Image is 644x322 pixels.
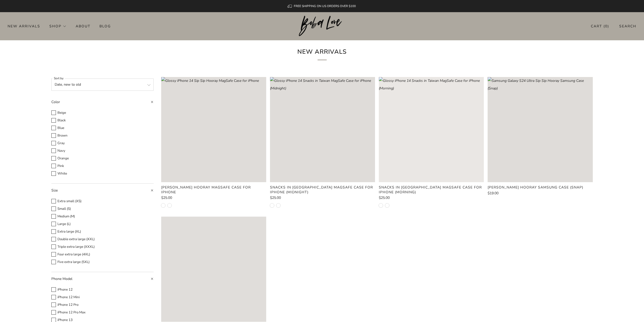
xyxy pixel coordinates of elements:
[51,206,154,212] label: Small (S)
[51,163,154,169] label: Pink
[161,77,266,182] image-skeleton: Loading image: Glossy iPhone 14 Sip Sip Hooray MagSafe Case for iPhone
[51,244,154,250] label: Triple extra large (XXXL)
[51,100,60,104] span: Color
[161,185,266,194] a: [PERSON_NAME] Hooray MagSafe Case for iPhone
[99,22,111,30] a: Blog
[619,22,636,30] a: Search
[8,22,40,30] a: New Arrivals
[76,22,90,30] a: About
[379,77,484,182] a: Glossy iPhone 14 Snacks in Taiwan MagSafe Case for iPhone (Morning) Loading image: Glossy iPhone ...
[51,302,154,308] label: iPhone 12 Pro
[379,195,390,200] span: $25.00
[270,77,375,182] image-skeleton: Loading image: Glossy iPhone 14 Snacks in Taiwan MagSafe Case for iPhone (Midnight)
[51,221,154,227] label: Large (L)
[51,148,154,154] label: Navy
[51,118,154,123] label: Black
[51,184,154,197] summary: Size
[299,16,345,37] a: Boba Love
[51,287,154,293] label: iPhone 12
[51,171,154,177] label: White
[161,217,266,322] image-skeleton: Loading image: iPhone 15 Pro Max Sip Sip Hooray iPhone Case (Snap)
[488,77,593,182] a: Samsung Galaxy S24 Ultra Sip Sip Hooray Samsung Case (Snap) Loading image: Samsung Galaxy S24 Ult...
[379,185,482,194] product-card-title: Snacks in [GEOGRAPHIC_DATA] MagSafe Case for iPhone (Morning)
[488,192,593,195] a: $19.00
[161,217,266,322] a: iPhone 15 Pro Max Sip Sip Hooray iPhone Case (Snap) Loading image: iPhone 15 Pro Max Sip Sip Hoor...
[161,196,266,200] a: $25.00
[379,185,484,194] a: Snacks in [GEOGRAPHIC_DATA] MagSafe Case for iPhone (Morning)
[51,294,154,300] label: iPhone 12 Mini
[488,77,593,182] image-skeleton: Loading image: Samsung Galaxy S24 Ultra Sip Sip Hooray Samsung Case (Snap)
[161,77,266,182] a: Glossy iPhone 14 Sip Sip Hooray MagSafe Case for iPhone Loading image: Glossy iPhone 14 Sip Sip H...
[488,185,583,190] product-card-title: [PERSON_NAME] Hooray Samsung Case (Snap)
[51,140,154,146] label: Gray
[51,125,154,131] label: Blue
[51,259,154,265] label: Five extra large (5XL)
[270,77,375,182] a: Glossy iPhone 14 Snacks in Taiwan MagSafe Case for iPhone (Midnight) Loading image: Glossy iPhone...
[299,16,345,36] img: Boba Love
[51,98,154,109] summary: Color
[51,310,154,315] label: iPhone 12 Pro Max
[161,185,251,194] product-card-title: [PERSON_NAME] Hooray MagSafe Case for iPhone
[51,276,72,281] span: Phone Model
[488,191,498,196] span: $19.00
[270,185,375,194] a: Snacks in [GEOGRAPHIC_DATA] MagSafe Case for iPhone (Midnight)
[51,198,154,204] label: Extra small (XS)
[51,229,154,235] label: Extra large (XL)
[49,22,67,30] a: Shop
[161,195,172,200] span: $25.00
[51,156,154,161] label: Orange
[252,46,392,60] h1: New Arrivals
[605,24,608,29] items-count: 0
[51,214,154,219] label: Medium (M)
[51,236,154,242] label: Double extra large (XXL)
[270,196,375,200] a: $25.00
[51,133,154,139] label: Brown
[51,110,154,116] label: Beige
[294,4,356,8] span: FREE SHIPPING ON US ORDERS OVER $100
[270,185,373,194] product-card-title: Snacks in [GEOGRAPHIC_DATA] MagSafe Case for iPhone (Midnight)
[51,252,154,257] label: Four extra large (4XL)
[591,22,609,30] a: Cart
[270,195,281,200] span: $25.00
[51,272,154,286] summary: Phone Model
[379,196,484,200] a: $25.00
[488,185,593,190] a: [PERSON_NAME] Hooray Samsung Case (Snap)
[51,188,58,193] span: Size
